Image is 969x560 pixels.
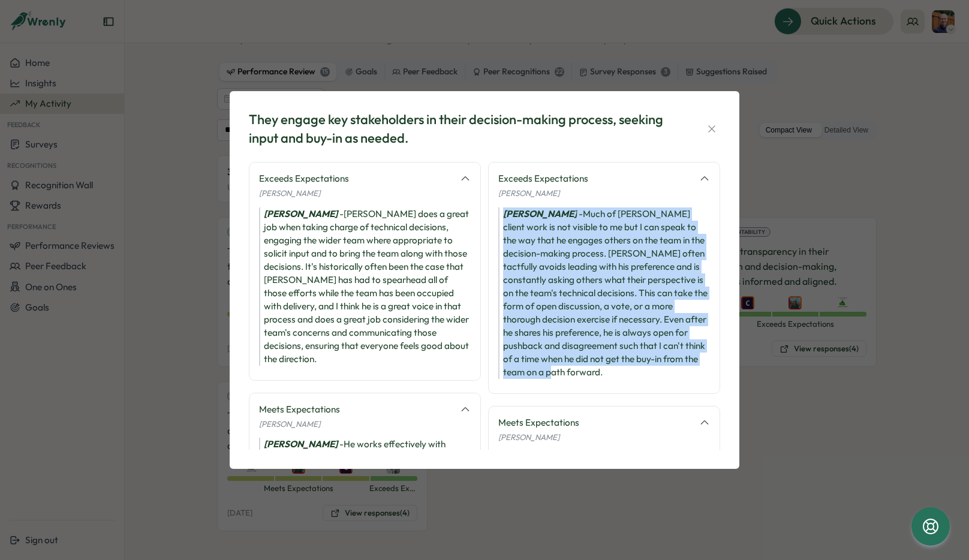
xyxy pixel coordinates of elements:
div: - Much of [PERSON_NAME] client work is not visible to me but I can speak to the way that he engag... [498,207,710,379]
div: Exceeds Expectations [259,172,453,185]
div: They engage key stakeholders in their decision-making process, seeking input and buy-in as needed. [249,110,675,147]
span: [PERSON_NAME] [259,419,320,429]
div: Meets Expectations [259,403,453,416]
div: Exceeds Expectations [498,172,692,185]
i: [PERSON_NAME] [264,208,338,219]
span: [PERSON_NAME] [498,432,559,442]
span: [PERSON_NAME] [259,188,320,198]
i: [PERSON_NAME] [264,438,338,450]
div: - He works effectively with product to outline clear expectations for projects. This is crucial a... [259,438,471,517]
i: [PERSON_NAME] [503,208,577,219]
div: Meets Expectations [498,416,692,429]
span: [PERSON_NAME] [498,188,559,198]
div: - [PERSON_NAME] does a great job when taking charge of technical decisions, engaging the wider te... [259,207,471,366]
